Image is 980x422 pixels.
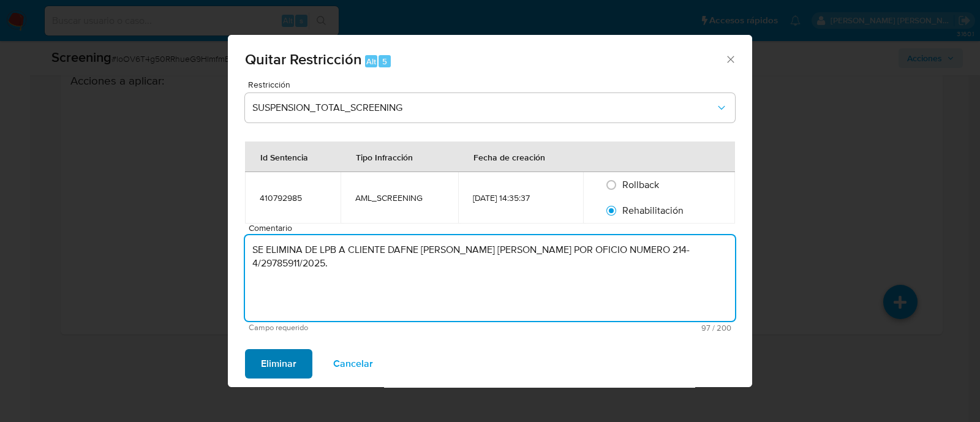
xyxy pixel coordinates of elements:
div: [DATE] 14:35:37 [473,192,568,203]
div: Tipo Infracción [341,142,428,171]
div: Fecha de creación [459,142,560,171]
span: Quitar Restricción [245,48,362,70]
button: Cancelar [317,349,389,379]
span: Alt [366,56,376,67]
button: Cerrar ventana [725,53,736,64]
button: Eliminar [245,349,312,379]
span: SUSPENSION_TOTAL_SCREENING [252,102,715,114]
span: Rollback [622,178,659,192]
span: Cancelar [333,350,373,377]
span: Comentario [249,224,739,233]
div: AML_SCREENING [355,192,443,203]
div: 410792985 [260,192,326,203]
span: Restricción [248,80,738,89]
span: Máximo 200 caracteres [490,324,731,332]
span: 5 [382,56,387,67]
span: Campo requerido [249,323,490,332]
button: Restriction [245,93,735,122]
textarea: SE ELIMINA DE LPB A CLIENTE DAFNE [PERSON_NAME] [PERSON_NAME] POR OFICIO NUMERO 214-4/29785911/2025. [245,235,735,321]
span: Rehabilitación [622,203,684,217]
div: Id Sentencia [246,142,323,171]
span: Eliminar [261,350,296,377]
